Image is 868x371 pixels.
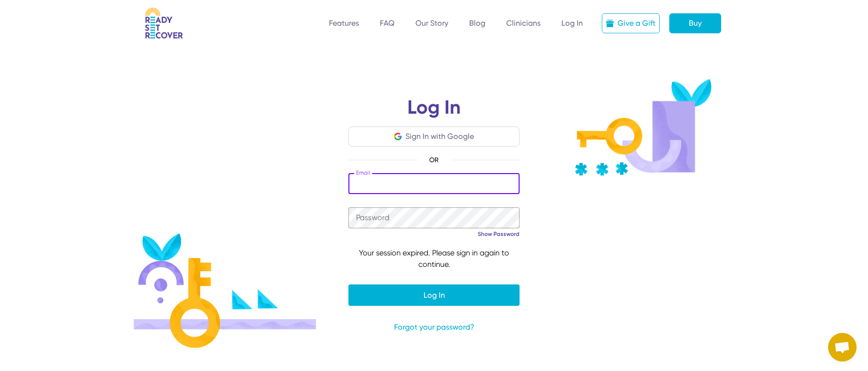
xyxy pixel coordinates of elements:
h1: Log In [348,98,520,127]
a: Our Story [415,19,448,28]
a: Blog [469,19,485,28]
div: Sign In with Google [405,131,474,142]
div: Buy [689,18,702,29]
div: Give a Gift [617,18,656,29]
a: Show Password [478,230,520,238]
a: Give a Gift [602,13,660,33]
a: Forgot your password? [348,322,520,333]
button: Log In [348,284,520,306]
img: RSR [145,8,183,39]
div: Your session expired. Please sign in again to continue. [348,247,520,270]
a: Features [329,19,359,28]
a: FAQ [380,19,395,28]
span: OR [418,154,450,166]
a: Clinicians [506,19,540,28]
img: Key [575,79,712,176]
div: Open chat [828,333,857,361]
a: Buy [669,13,721,33]
img: Login illustration 1 [134,234,316,348]
button: Sign In with Google [394,131,474,142]
a: Log In [561,19,583,28]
